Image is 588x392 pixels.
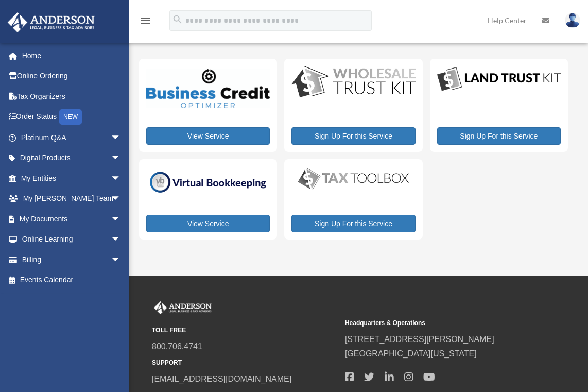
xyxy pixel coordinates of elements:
span: arrow_drop_down [111,249,131,270]
a: [STREET_ADDRESS][PERSON_NAME] [345,335,494,344]
a: Online Ordering [7,66,136,87]
small: TOLL FREE [152,325,338,336]
a: View Service [146,127,270,145]
a: My [PERSON_NAME] Teamarrow_drop_down [7,189,136,209]
img: LandTrust_lgo-1.jpg [437,66,561,93]
a: Sign Up For this Service [437,127,561,145]
a: View Service [146,215,270,232]
a: Billingarrow_drop_down [7,249,136,270]
span: arrow_drop_down [111,127,131,148]
small: SUPPORT [152,357,338,368]
a: [GEOGRAPHIC_DATA][US_STATE] [345,349,477,358]
span: arrow_drop_down [111,148,131,169]
span: arrow_drop_down [111,229,131,250]
a: Platinum Q&Aarrow_drop_down [7,127,136,148]
a: Sign Up For this Service [291,127,415,145]
a: Digital Productsarrow_drop_down [7,148,131,168]
span: arrow_drop_down [111,168,131,189]
a: menu [139,18,151,27]
a: My Entitiesarrow_drop_down [7,168,136,189]
div: NEW [59,109,82,125]
a: Events Calendar [7,270,136,291]
a: My Documentsarrow_drop_down [7,209,136,229]
a: Online Learningarrow_drop_down [7,229,136,250]
i: search [172,14,183,25]
a: [EMAIL_ADDRESS][DOMAIN_NAME] [152,374,291,383]
img: Anderson Advisors Platinum Portal [5,12,98,32]
img: taxtoolbox_new-1.webp [291,166,415,191]
small: Headquarters & Operations [345,318,531,329]
a: Home [7,45,136,66]
img: User Pic [565,13,580,28]
a: 800.706.4741 [152,342,202,351]
img: Anderson Advisors Platinum Portal [152,301,214,315]
a: Tax Organizers [7,86,136,107]
span: arrow_drop_down [111,189,131,210]
img: WS-Trust-Kit-lgo-1.jpg [291,66,415,99]
a: Sign Up For this Service [291,215,415,232]
a: Order StatusNEW [7,107,136,128]
i: menu [139,14,151,27]
span: arrow_drop_down [111,209,131,230]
